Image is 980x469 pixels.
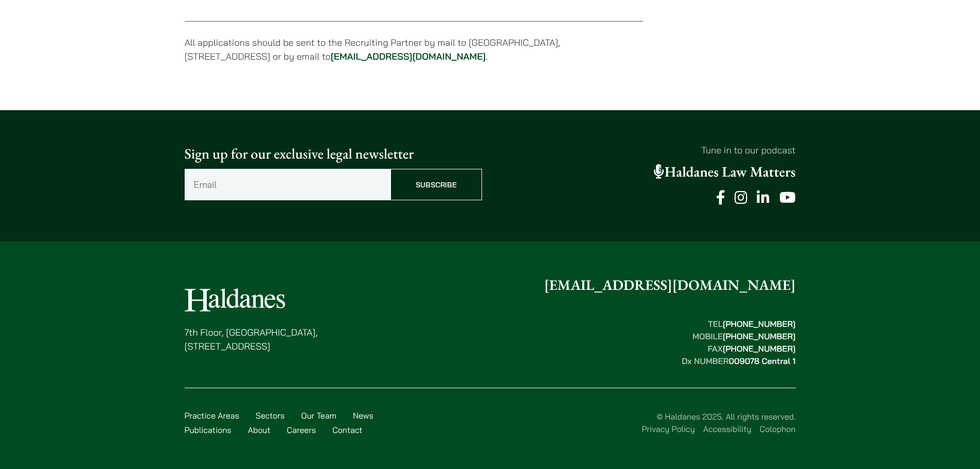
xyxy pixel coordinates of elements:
[185,143,482,165] p: Sign up for our exclusive legal newsletter
[248,425,271,435] a: About
[331,50,486,62] a: [EMAIL_ADDRESS][DOMAIN_NAME]
[723,319,796,329] mark: [PHONE_NUMBER]
[728,356,795,366] mark: 009078 Central 1
[256,410,284,421] a: Sectors
[185,288,285,311] img: Logo of Haldanes
[185,169,390,200] input: Email
[332,425,362,435] a: Contact
[498,143,796,157] p: Tune in to our podcast
[185,325,318,353] p: 7th Floor, [GEOGRAPHIC_DATA], [STREET_ADDRESS]
[287,425,316,435] a: Careers
[390,169,482,200] input: Subscribe
[723,343,796,354] mark: [PHONE_NUMBER]
[642,424,694,434] a: Privacy Policy
[185,410,239,421] a: Practice Areas
[682,319,795,366] strong: TEL MOBILE FAX Dx NUMBER
[185,36,643,63] p: All applications should be sent to the Recruiting Partner by mail to [GEOGRAPHIC_DATA], [STREET_A...
[301,410,336,421] a: Our Team
[353,410,373,421] a: News
[654,163,796,181] a: Haldanes Law Matters
[703,424,752,434] a: Accessibility
[760,424,796,434] a: Colophon
[185,425,231,435] a: Publications
[388,410,796,435] div: © Haldanes 2025. All rights reserved.
[723,331,796,341] mark: [PHONE_NUMBER]
[544,276,796,294] a: [EMAIL_ADDRESS][DOMAIN_NAME]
